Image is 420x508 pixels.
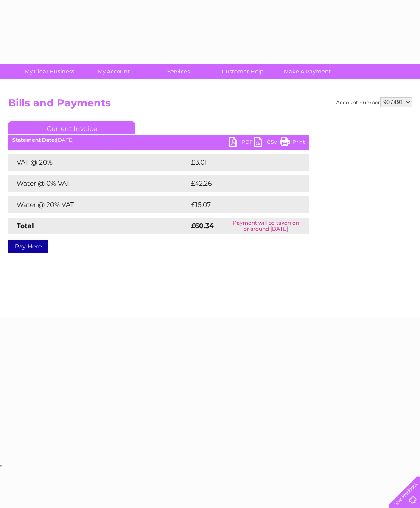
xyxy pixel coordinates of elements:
[12,137,56,143] b: Statement Date:
[208,64,278,79] a: Customer Help
[272,64,342,79] a: Make A Payment
[336,97,412,107] div: Account number
[8,97,412,113] h2: Bills and Payments
[254,137,280,149] a: CSV
[8,240,48,253] a: Pay Here
[189,154,288,171] td: £3.01
[8,196,189,213] td: Water @ 20% VAT
[14,64,84,79] a: My Clear Business
[79,64,149,79] a: My Account
[8,175,189,192] td: Water @ 0% VAT
[189,175,292,192] td: £42.26
[8,137,309,143] div: [DATE]
[229,137,254,149] a: PDF
[17,222,34,230] strong: Total
[8,154,189,171] td: VAT @ 20%
[280,137,305,149] a: Print
[143,64,213,79] a: Services
[8,121,135,134] a: Current Invoice
[191,222,214,230] strong: £60.34
[222,218,309,234] td: Payment will be taken on or around [DATE]
[189,196,291,213] td: £15.07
